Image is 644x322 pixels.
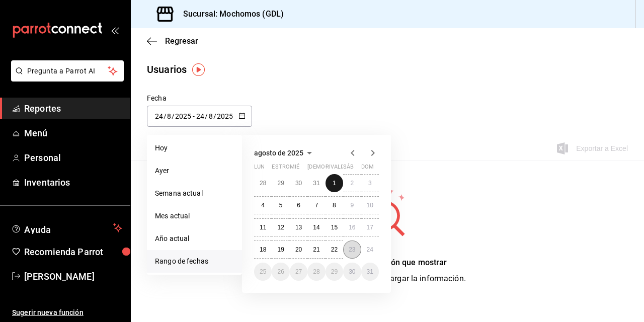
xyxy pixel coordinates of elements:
[307,240,325,259] button: 21 de agosto de 2025
[175,8,284,20] h3: Sucursal: Mochomos (GDL)
[147,36,198,46] button: Regresar
[307,164,367,174] abbr: jueves
[361,164,374,174] abbr: domingo
[326,164,353,174] abbr: viernes
[147,62,187,77] div: Usuarios
[290,263,307,281] button: 27 de agosto de 2025
[261,202,265,209] abbr: 4 de agosto de 2025
[7,73,124,84] a: Pregunta a Parrot AI
[290,240,307,259] button: 20 de agosto de 2025
[172,112,175,120] span: /
[331,224,338,231] abbr: 15 de agosto de 2025
[295,180,302,187] abbr: 30 de julio de 2025
[24,152,61,163] font: Personal
[367,246,373,253] abbr: 24 de agosto de 2025
[254,240,272,259] button: 18 de agosto de 2025
[260,246,266,253] abbr: 18 de agosto de 2025
[260,180,266,187] abbr: 28 de julio de 2025
[367,268,373,275] abbr: 31 de agosto de 2025
[361,240,379,259] button: 24 de agosto de 2025
[361,218,379,236] button: 17 de agosto de 2025
[307,263,325,281] button: 28 de agosto de 2025
[154,112,164,120] input: Día
[193,112,195,120] span: -
[24,222,109,234] span: Ayuda
[147,93,252,104] div: Fecha
[290,218,307,236] button: 13 de agosto de 2025
[307,174,325,192] button: 31 de julio de 2025
[343,240,361,259] button: 23 de agosto de 2025
[313,268,319,275] abbr: 28 de agosto de 2025
[192,63,205,76] button: Marcador de información sobre herramientas
[349,268,355,275] abbr: 30 de agosto de 2025
[313,180,319,187] abbr: 31 de julio de 2025
[254,149,303,157] span: agosto de 2025
[333,180,336,187] abbr: 1 de agosto de 2025
[260,224,266,231] abbr: 11 de agosto de 2025
[313,224,319,231] abbr: 14 de agosto de 2025
[272,240,289,259] button: 19 de agosto de 2025
[343,174,361,192] button: 2 de agosto de 2025
[254,196,272,214] button: 4 de agosto de 2025
[349,246,355,253] abbr: 23 de agosto de 2025
[350,180,354,187] abbr: 2 de agosto de 2025
[24,177,70,188] font: Inventarios
[361,263,379,281] button: 31 de agosto de 2025
[326,174,343,192] button: 1 de agosto de 2025
[307,218,325,236] button: 14 de agosto de 2025
[297,202,300,209] abbr: 6 de agosto de 2025
[277,224,284,231] abbr: 12 de agosto de 2025
[368,180,372,187] abbr: 3 de agosto de 2025
[350,202,354,209] abbr: 9 de agosto de 2025
[272,174,289,192] button: 29 de julio de 2025
[343,164,354,174] abbr: sábado
[24,128,48,138] font: Menú
[147,137,242,159] li: Hoy
[167,112,172,120] input: Mes
[326,196,343,214] button: 8 de agosto de 2025
[216,112,233,120] input: Año
[260,268,266,275] abbr: 25 de agosto de 2025
[367,202,373,209] abbr: 10 de agosto de 2025
[326,218,343,236] button: 15 de agosto de 2025
[313,246,319,253] abbr: 21 de agosto de 2025
[164,112,167,120] span: /
[24,103,61,114] font: Reportes
[165,36,198,46] span: Regresar
[24,247,103,257] font: Recomienda Parrot
[279,202,283,209] abbr: 5 de agosto de 2025
[147,205,242,227] li: Mes actual
[254,218,272,236] button: 11 de agosto de 2025
[331,268,338,275] abbr: 29 de agosto de 2025
[326,240,343,259] button: 22 de agosto de 2025
[343,263,361,281] button: 30 de agosto de 2025
[333,202,336,209] abbr: 8 de agosto de 2025
[147,227,242,250] li: Año actual
[295,224,302,231] abbr: 13 de agosto de 2025
[213,112,216,120] span: /
[331,246,338,253] abbr: 22 de agosto de 2025
[367,224,373,231] abbr: 17 de agosto de 2025
[24,271,95,282] font: [PERSON_NAME]
[361,174,379,192] button: 3 de agosto de 2025
[27,66,108,76] span: Pregunta a Parrot AI
[277,268,284,275] abbr: 26 de agosto de 2025
[343,196,361,214] button: 9 de agosto de 2025
[147,159,242,182] li: Ayer
[12,308,84,316] font: Sugerir nueva función
[277,246,284,253] abbr: 19 de agosto de 2025
[272,218,289,236] button: 12 de agosto de 2025
[11,60,124,82] button: Pregunta a Parrot AI
[208,112,213,120] input: Mes
[295,268,302,275] abbr: 27 de agosto de 2025
[295,246,302,253] abbr: 20 de agosto de 2025
[111,26,119,34] button: open_drawer_menu
[277,180,284,187] abbr: 29 de julio de 2025
[343,218,361,236] button: 16 de agosto de 2025
[254,174,272,192] button: 28 de julio de 2025
[196,112,205,120] input: Día
[254,147,315,159] button: agosto de 2025
[307,196,325,214] button: 7 de agosto de 2025
[147,182,242,205] li: Semana actual
[326,263,343,281] button: 29 de agosto de 2025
